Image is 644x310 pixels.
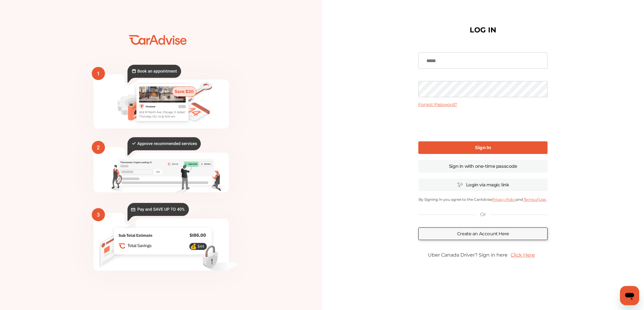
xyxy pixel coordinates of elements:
a: Privacy Policy [492,197,516,202]
iframe: reCAPTCHA [437,112,529,135]
img: magic_icon.32c66aac.svg [457,182,463,188]
a: Click Here [508,249,538,261]
a: Terms of Use [523,197,546,202]
a: Create an Account Here [418,227,548,240]
p: Or [480,211,486,218]
h1: LOG IN [470,27,496,33]
b: Sign In [475,145,491,150]
a: Sign in with one-time passcode [418,160,548,173]
a: Login via magic link [418,179,548,191]
a: Sign In [418,141,548,154]
iframe: Button to launch messaging window [620,286,639,305]
a: Forgot Password? [418,102,457,107]
p: By Signing In you agree to the CarAdvise and . [418,197,548,202]
span: Uber Canada Driver? Sign in here [428,252,508,258]
text: 💰 [190,243,197,249]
